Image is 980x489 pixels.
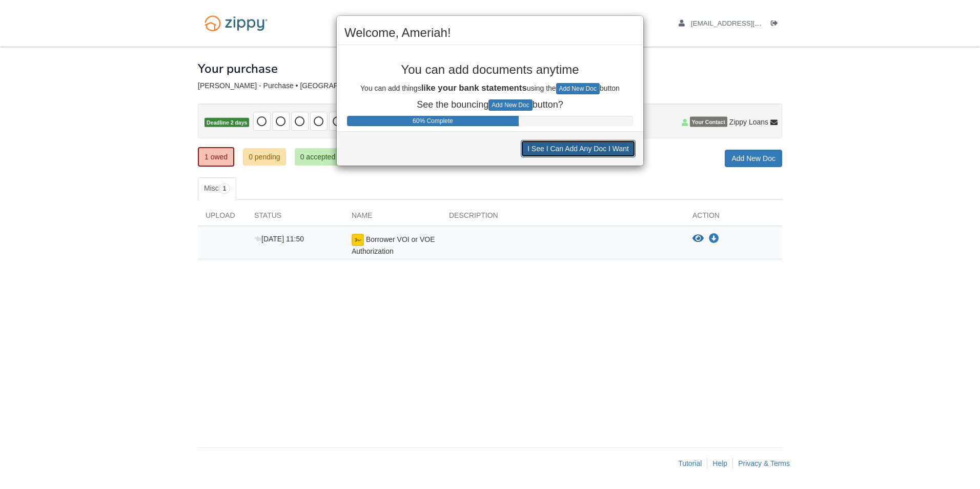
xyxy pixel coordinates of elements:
p: See the bouncing button? [344,99,636,111]
button: I See I Can Add Any Doc I Want [521,140,636,157]
h2: Welcome, Ameriah! [344,26,636,39]
button: Add New Doc [556,83,600,94]
b: like your bank statements [421,83,527,93]
p: You can add documents anytime [344,63,636,76]
button: Add New Doc [488,99,532,111]
p: You can add things using the button [344,82,636,94]
div: Progress Bar [347,116,519,126]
